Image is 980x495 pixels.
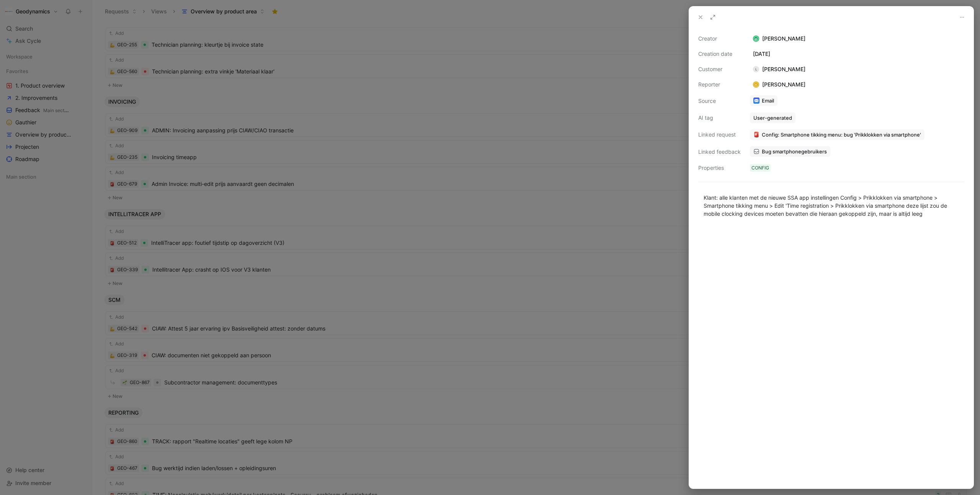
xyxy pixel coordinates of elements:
[704,194,959,218] div: Klant: alle klanten met de nieuwe SSA app instellingen Config > Prikklokken via smartphone > Smar...
[698,130,741,139] div: Linked request
[750,34,964,43] div: [PERSON_NAME]
[750,80,808,89] div: [PERSON_NAME]
[698,49,741,59] div: Creation date
[750,146,830,157] a: Bug smartphonegebruikers
[698,163,741,173] div: Properties
[754,36,759,41] img: avatar
[750,49,964,59] div: [DATE]
[750,129,924,140] button: 🚨Config: Smartphone tikking menu: bug 'Prikklokken via smartphone'
[698,147,741,156] div: Linked feedback
[753,132,759,138] img: 🚨
[751,164,769,172] div: CONFIG
[698,80,741,89] div: Reporter
[698,65,741,74] div: Customer
[750,65,808,74] div: [PERSON_NAME]
[698,96,741,106] div: Source
[762,148,827,155] span: Bug smartphonegebruikers
[698,113,741,122] div: AI tag
[762,131,921,138] span: Config: Smartphone tikking menu: bug 'Prikklokken via smartphone'
[754,82,759,87] div: G
[698,34,741,43] div: Creator
[753,114,792,121] div: User-generated
[750,95,777,106] a: Email
[753,66,759,72] div: L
